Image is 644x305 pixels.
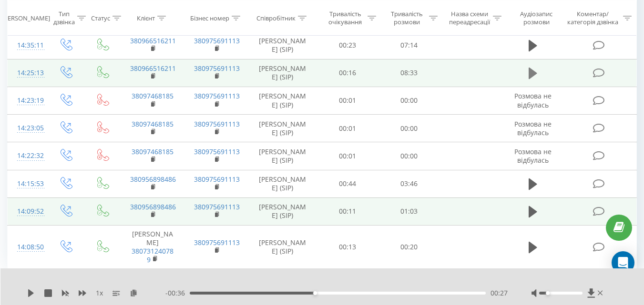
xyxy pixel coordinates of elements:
a: 380966516211 [130,36,176,45]
a: 380975691113 [194,147,240,156]
td: [PERSON_NAME] (SIP) [248,170,317,197]
div: 14:15:53 [17,175,37,193]
a: 38097468185 [132,91,174,100]
td: 00:13 [317,225,378,269]
div: Статус [91,14,110,22]
a: 380731240789 [132,246,174,264]
div: 14:23:05 [17,119,37,138]
td: [PERSON_NAME] [121,225,184,269]
div: Співробітник [256,14,296,22]
span: Розмова не відбулась [514,119,552,137]
td: 00:00 [378,115,440,142]
span: - 00:36 [165,288,190,298]
td: 00:00 [378,142,440,170]
div: Тип дзвінка [53,10,75,26]
div: Open Intercom Messenger [612,251,634,274]
span: Розмова не відбулась [514,147,552,165]
a: 38097468185 [132,119,174,128]
span: 1 x [96,288,103,298]
td: 00:44 [317,170,378,197]
td: 07:14 [378,31,440,59]
td: 08:33 [378,59,440,87]
td: 00:16 [317,59,378,87]
td: [PERSON_NAME] (SIP) [248,87,317,114]
div: Коментар/категорія дзвінка [565,10,621,26]
td: 03:46 [378,170,440,197]
a: 380975691113 [194,36,240,45]
a: 380966516211 [130,64,176,73]
a: 38097468185 [132,147,174,156]
a: 380975691113 [194,64,240,73]
a: 380975691113 [194,119,240,128]
a: 380956898486 [130,202,176,211]
div: Accessibility label [546,291,550,295]
td: [PERSON_NAME] (SIP) [248,115,317,142]
div: Accessibility label [313,291,317,295]
td: 00:00 [378,87,440,114]
td: [PERSON_NAME] (SIP) [248,142,317,170]
div: 14:08:50 [17,238,37,256]
a: 380975691113 [194,202,240,211]
div: Клієнт [137,14,155,22]
td: 01:03 [378,197,440,225]
div: 14:25:13 [17,64,37,82]
td: [PERSON_NAME] (SIP) [248,225,317,269]
div: [PERSON_NAME] [2,14,50,22]
div: Тривалість розмови [387,10,427,26]
td: 00:20 [378,225,440,269]
span: Розмова не відбулась [514,91,552,109]
td: [PERSON_NAME] (SIP) [248,59,317,87]
div: 14:35:11 [17,36,37,55]
div: Тривалість очікування [326,10,365,26]
div: 14:22:32 [17,147,37,165]
div: Аудіозапис розмови [512,10,561,26]
a: 380975691113 [194,175,240,184]
a: 380975691113 [194,238,240,247]
td: [PERSON_NAME] (SIP) [248,197,317,225]
td: [PERSON_NAME] (SIP) [248,31,317,59]
td: 00:01 [317,115,378,142]
div: 14:09:52 [17,202,37,221]
td: 00:01 [317,142,378,170]
div: 14:23:19 [17,91,37,110]
div: Бізнес номер [190,14,229,22]
a: 380975691113 [194,91,240,100]
div: Назва схеми переадресації [449,10,491,26]
a: 380956898486 [130,175,176,184]
span: 00:27 [491,288,508,298]
td: 00:01 [317,87,378,114]
td: 00:11 [317,197,378,225]
td: 00:23 [317,31,378,59]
